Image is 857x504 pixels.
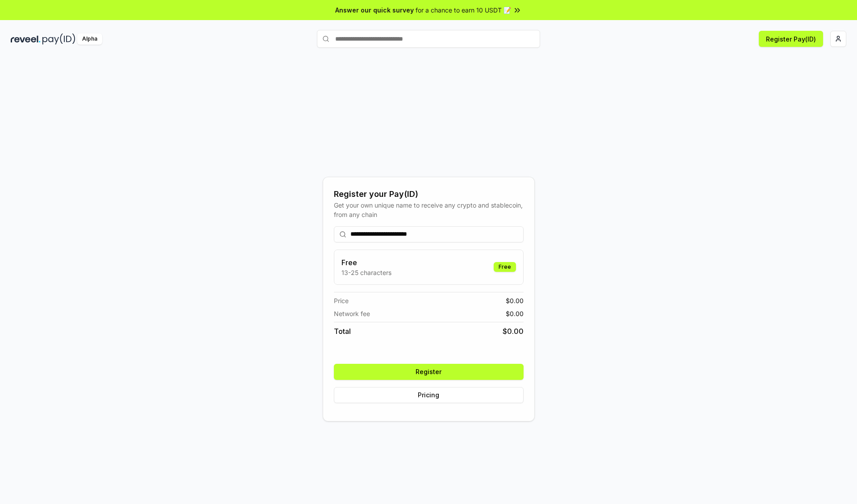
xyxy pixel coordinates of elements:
[334,309,370,318] span: Network fee
[334,188,524,200] div: Register your Pay(ID)
[503,326,524,337] span: $ 0.00
[494,262,516,272] div: Free
[506,309,524,318] span: $ 0.00
[506,296,524,305] span: $ 0.00
[334,364,524,380] button: Register
[341,268,391,277] p: 13-25 characters
[416,5,511,15] span: for a chance to earn 10 USDT 📝
[77,33,102,45] div: Alpha
[334,387,524,403] button: Pricing
[759,31,823,47] button: Register Pay(ID)
[341,257,391,268] h3: Free
[42,33,75,45] img: pay_id
[334,200,524,219] div: Get your own unique name to receive any crypto and stablecoin, from any chain
[334,296,349,305] span: Price
[11,33,41,45] img: reveel_dark
[335,5,414,15] span: Answer our quick survey
[334,326,351,337] span: Total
